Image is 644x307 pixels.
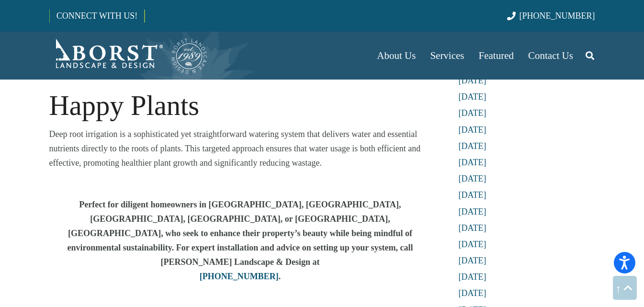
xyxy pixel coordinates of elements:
[580,44,599,68] a: Search
[377,50,416,61] span: About Us
[459,125,486,135] a: [DATE]
[472,32,521,80] a: Featured
[479,50,514,61] span: Featured
[459,158,486,167] a: [DATE]
[459,223,486,233] a: [DATE]
[459,108,486,118] a: [DATE]
[67,200,413,267] strong: Perfect for diligent homeowners in [GEOGRAPHIC_DATA], [GEOGRAPHIC_DATA], [GEOGRAPHIC_DATA], [GEOG...
[430,50,464,61] span: Services
[49,36,208,75] a: Borst-Logo
[459,239,486,249] a: [DATE]
[423,32,471,80] a: Services
[200,272,279,281] a: [PHONE_NUMBER]
[613,276,637,300] a: Back to top
[521,32,580,80] a: Contact Us
[520,11,595,21] span: [PHONE_NUMBER]
[459,190,486,200] a: [DATE]
[459,256,486,265] a: [DATE]
[459,207,486,216] a: [DATE]
[50,4,144,27] a: CONNECT WITH US!
[200,272,281,281] strong: .
[459,174,486,183] a: [DATE]
[459,92,486,102] a: [DATE]
[459,288,486,298] a: [DATE]
[459,272,486,282] a: [DATE]
[528,50,573,61] span: Contact Us
[459,76,486,85] a: [DATE]
[49,127,431,170] p: Deep root irrigation is a sophisticated yet straightforward watering system that delivers water a...
[459,141,486,151] a: [DATE]
[507,11,595,21] a: [PHONE_NUMBER]
[370,32,423,80] a: About Us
